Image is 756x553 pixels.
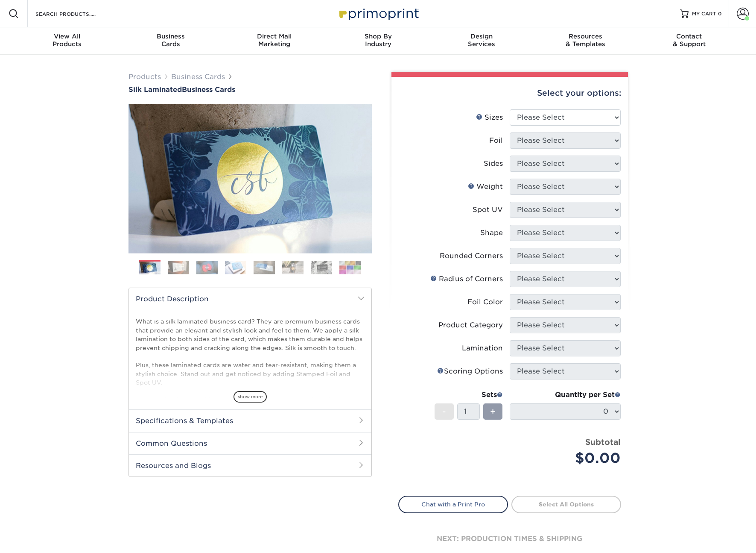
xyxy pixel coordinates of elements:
[468,182,503,192] div: Weight
[534,32,637,48] div: & Templates
[15,32,119,40] span: View All
[119,32,222,48] div: Cards
[585,437,621,447] strong: Subtotal
[129,288,371,310] h2: Product Description
[430,27,534,55] a: DesignServices
[196,261,218,274] img: Business Cards 03
[489,135,503,146] div: Foil
[222,27,326,55] a: Direct MailMarketing
[467,297,503,307] div: Foil Color
[234,391,267,403] span: show more
[139,257,161,279] img: Business Cards 01
[430,32,534,40] span: Design
[225,261,246,274] img: Business Cards 04
[128,57,372,300] img: Silk Laminated 01
[437,366,503,377] div: Scoring Options
[119,27,222,55] a: BusinessCards
[484,159,503,169] div: Sides
[129,432,371,454] h2: Common Questions
[718,11,722,17] span: 0
[326,32,430,48] div: Industry
[510,390,621,400] div: Quantity per Set
[282,261,304,274] img: Business Cards 06
[692,10,716,18] span: MY CART
[129,409,371,432] h2: Specifications & Templates
[473,205,503,215] div: Spot UV
[326,32,430,40] span: Shop By
[430,32,534,48] div: Services
[35,9,118,19] input: SEARCH PRODUCTS.....
[311,261,332,274] img: Business Cards 07
[336,4,421,23] img: Primoprint
[534,32,637,40] span: Resources
[462,343,503,353] div: Lamination
[136,317,365,456] p: What is a silk laminated business card? They are premium business cards that provide an elegant a...
[534,27,637,55] a: Resources& Templates
[128,85,182,94] span: Silk Laminated
[398,496,508,513] a: Chat with a Print Pro
[222,32,326,48] div: Marketing
[119,32,222,40] span: Business
[637,27,741,55] a: Contact& Support
[222,32,326,40] span: Direct Mail
[15,27,119,55] a: View AllProducts
[398,77,621,109] div: Select your options:
[129,454,371,477] h2: Resources and Blogs
[440,251,503,261] div: Rounded Corners
[476,112,503,123] div: Sizes
[128,85,372,94] h1: Business Cards
[637,32,741,40] span: Contact
[438,320,503,330] div: Product Category
[15,32,119,48] div: Products
[430,274,503,284] div: Radius of Corners
[637,32,741,48] div: & Support
[171,73,225,81] a: Business Cards
[326,27,430,55] a: Shop ByIndustry
[490,405,496,418] span: +
[442,405,446,418] span: -
[128,85,372,94] a: Silk LaminatedBusiness Cards
[435,390,503,400] div: Sets
[254,261,275,274] img: Business Cards 05
[168,261,189,274] img: Business Cards 02
[516,448,621,468] div: $0.00
[339,261,361,274] img: Business Cards 08
[128,73,161,81] a: Products
[511,496,621,513] a: Select All Options
[480,228,503,238] div: Shape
